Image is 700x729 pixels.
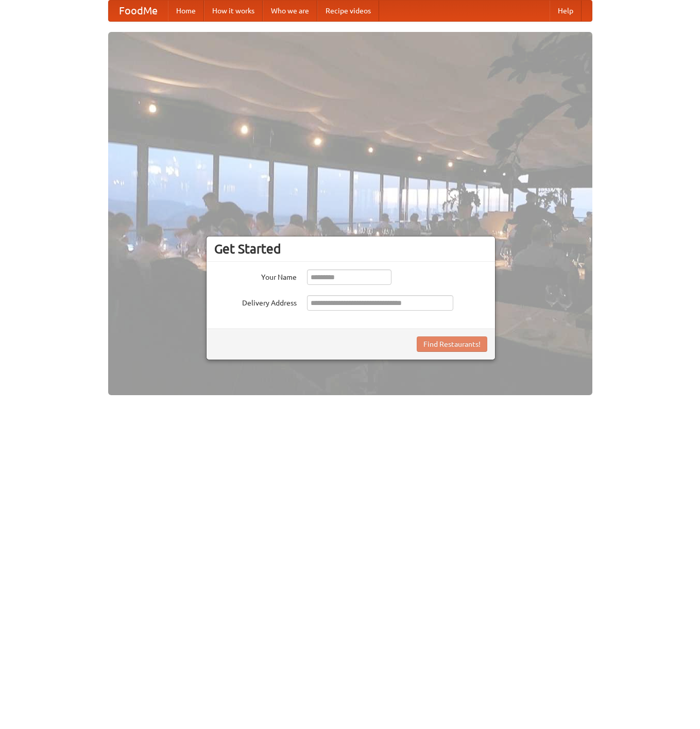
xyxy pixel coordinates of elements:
[417,336,487,352] button: Find Restaurants!
[214,269,297,282] label: Your Name
[263,1,317,21] a: Who we are
[168,1,204,21] a: Home
[317,1,379,21] a: Recipe videos
[214,295,297,308] label: Delivery Address
[550,1,582,21] a: Help
[109,1,168,21] a: FoodMe
[204,1,263,21] a: How it works
[214,241,487,257] h3: Get Started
